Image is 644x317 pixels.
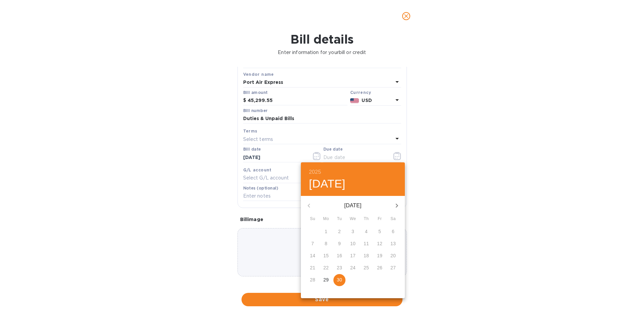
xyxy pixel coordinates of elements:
button: [DATE] [309,177,345,191]
span: Th [360,216,372,222]
button: 2025 [309,167,321,177]
span: We [347,216,359,222]
span: Sa [387,216,399,222]
p: 30 [337,276,342,283]
p: 29 [323,276,329,283]
p: [DATE] [317,202,389,210]
span: Su [307,216,319,222]
span: Fr [374,216,386,222]
span: Tu [333,216,345,222]
button: 29 [320,274,332,286]
span: Mo [320,216,332,222]
button: 30 [333,274,345,286]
